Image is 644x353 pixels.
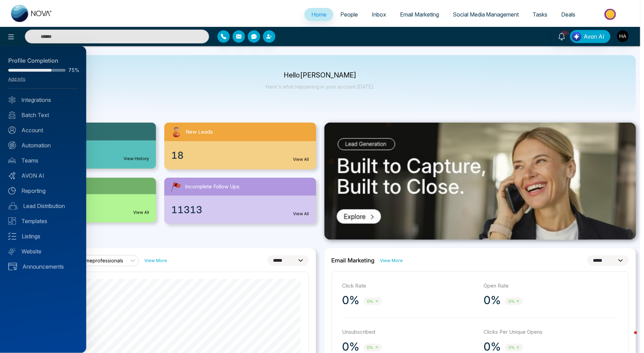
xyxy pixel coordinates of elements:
img: batch_text_white.png [8,111,16,119]
img: Templates.svg [8,217,16,225]
a: Account [8,126,78,134]
a: Batch Text [8,111,78,119]
img: announcements.svg [8,263,17,270]
div: Profile Completion [8,56,78,65]
img: Avon-AI.svg [8,172,16,179]
a: Teams [8,156,78,165]
img: Website.svg [8,248,16,255]
img: Integrated.svg [8,96,16,104]
img: Lead-dist.svg [8,202,18,210]
img: Listings.svg [8,232,16,240]
img: Automation.svg [8,142,16,149]
a: AVON AI [8,172,78,180]
a: Lead Distribution [8,202,78,210]
img: Account.svg [8,126,16,134]
a: Website [8,247,78,256]
img: Reporting.svg [8,187,16,195]
span: 75% [68,68,78,73]
a: Reporting [8,187,78,195]
a: Automation [8,141,78,149]
a: Templates [8,217,78,225]
a: Listings [8,232,78,240]
img: team.svg [8,157,16,164]
a: Add Info [8,76,26,82]
iframe: Intercom live chat [621,330,637,346]
a: Announcements [8,262,78,271]
a: Integrations [8,96,78,104]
